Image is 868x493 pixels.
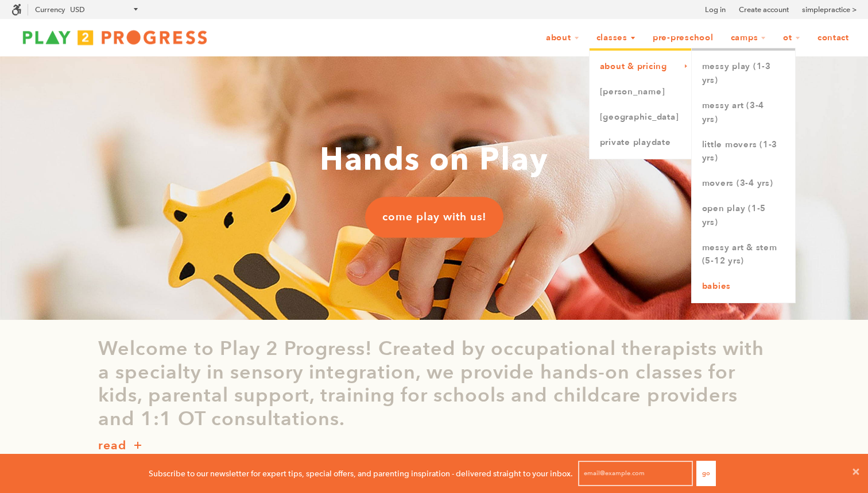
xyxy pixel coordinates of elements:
a: Messy Art (3-4 yrs) [692,93,795,132]
button: Go [696,461,716,486]
a: Camps [723,27,774,49]
a: OT [776,27,808,49]
label: Currency [35,5,65,14]
a: About & Pricing [590,54,692,79]
p: Subscribe to our newsletter for expert tips, special offers, and parenting inspiration - delivere... [149,467,573,480]
a: Messy Play (1-3 yrs) [692,54,795,93]
img: Play2Progress logo [11,26,218,49]
span: come play with us! [382,209,486,224]
p: read [98,437,126,455]
a: Create account [739,4,789,16]
p: Welcome to Play 2 Progress! Created by occupational therapists with a specialty in sensory integr... [98,337,770,431]
a: [GEOGRAPHIC_DATA] [590,105,692,130]
a: Babies [692,274,795,299]
a: come play with us! [365,197,503,237]
a: [PERSON_NAME] [590,79,692,105]
a: Messy Art & STEM (5-12 yrs) [692,235,795,274]
a: Little Movers (1-3 yrs) [692,132,795,171]
a: Open Play (1-5 yrs) [692,196,795,235]
a: Pre-Preschool [645,27,721,49]
a: About [538,27,587,49]
input: email@example.com [578,461,693,486]
a: Classes [589,27,643,49]
a: Private Playdate [590,130,692,155]
a: Log in [705,4,726,16]
a: simplepractice > [802,4,857,16]
a: Contact [810,27,857,49]
a: Movers (3-4 yrs) [692,171,795,196]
